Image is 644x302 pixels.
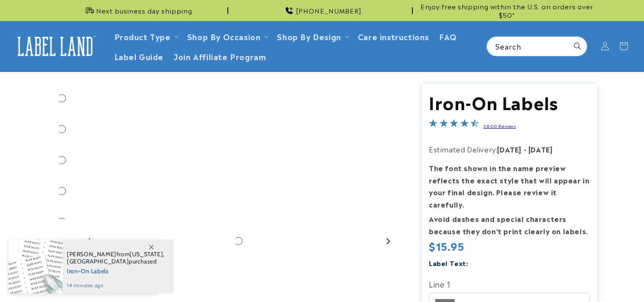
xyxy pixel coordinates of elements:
[277,30,341,42] a: Shop By Design
[528,144,553,154] strong: [DATE]
[67,250,116,258] span: [PERSON_NAME]
[429,91,590,113] h1: Iron-On Labels
[272,26,352,46] summary: Shop By Design
[353,26,434,46] a: Care instructions
[434,26,462,46] a: FAQ
[560,266,636,294] iframe: Gorgias live chat messenger
[497,144,522,154] strong: [DATE]
[429,163,589,209] strong: The font shown in the name preview reflects the exact style that will appear in your final design...
[114,30,171,42] a: Product Type
[96,6,192,15] span: Next business day shipping
[47,83,77,113] div: Go to slide 1
[169,46,271,66] a: Join Affiliate Program
[109,26,182,46] summary: Product Type
[114,51,164,61] span: Label Guide
[416,2,597,19] span: Enjoy free shipping within the U.S. on orders over $50*
[10,30,101,63] a: Label Land
[429,239,464,252] span: $15.95
[429,143,590,155] p: Estimated Delivery:
[109,46,169,66] a: Label Guide
[67,258,129,265] span: [GEOGRAPHIC_DATA]
[13,33,97,59] img: Label Land
[568,37,587,55] button: Search
[187,31,261,41] span: Shop By Occasion
[130,250,163,258] span: [US_STATE]
[483,123,516,129] a: 2800 Reviews
[67,251,165,265] span: from , purchased
[296,6,362,15] span: [PHONE_NUMBER]
[429,120,479,130] span: 4.5-star overall rating
[429,277,590,291] label: Line 1
[174,51,266,61] span: Join Affiliate Program
[524,144,527,154] strong: -
[47,207,77,237] div: Go to slide 5
[83,236,95,247] button: Go to last slide
[182,26,272,46] summary: Shop By Occasion
[429,213,588,236] strong: Avoid dashes and special characters because they don’t print clearly on labels.
[47,145,77,175] div: Go to slide 3
[429,258,468,268] label: Label Text:
[47,114,77,144] div: Go to slide 2
[439,31,457,41] span: FAQ
[382,236,393,247] button: Next slide
[358,31,429,41] span: Care instructions
[47,176,77,206] div: Go to slide 4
